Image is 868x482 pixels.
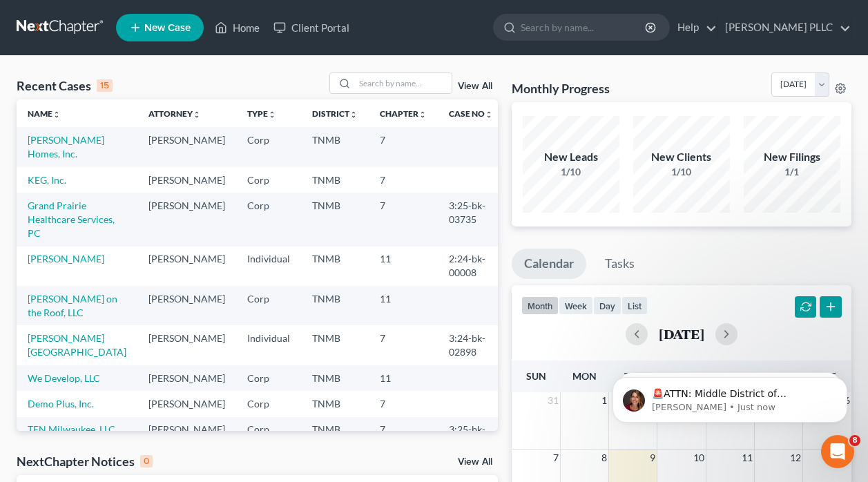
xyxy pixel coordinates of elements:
iframe: Intercom notifications message [592,348,868,445]
a: View All [458,81,492,91]
span: 7 [552,450,560,466]
a: Case Nounfold_more [449,108,493,119]
div: New Clients [633,149,730,165]
div: Recent Cases [17,77,113,94]
td: [PERSON_NAME] [137,247,236,286]
div: New Leads [523,149,619,165]
a: Grand Prairie Healthcare Services, PC [28,200,115,239]
td: Corp [236,391,301,416]
a: TEN Milwaukee, LLC [28,423,115,435]
td: 3:24-bk-02898 [438,325,504,365]
td: [PERSON_NAME] [137,286,236,325]
i: unfold_more [485,110,493,119]
a: [PERSON_NAME] on the Roof, LLC [28,293,117,318]
div: 1/1 [744,165,840,179]
td: TNMB [301,247,369,286]
td: TNMB [301,127,369,166]
a: Calendar [512,249,586,279]
h2: [DATE] [659,327,704,341]
td: 11 [369,247,438,286]
button: day [593,296,621,315]
span: 11 [740,450,754,466]
td: 7 [369,391,438,416]
td: Corp [236,365,301,391]
td: TNMB [301,391,369,416]
td: Corp [236,127,301,166]
td: Corp [236,193,301,246]
i: unfold_more [268,110,276,119]
td: 7 [369,127,438,166]
td: 7 [369,417,438,456]
td: Individual [236,325,301,365]
span: 9 [648,450,657,466]
a: [PERSON_NAME] [28,253,104,264]
td: 7 [369,325,438,365]
td: TNMB [301,325,369,365]
a: Home [208,15,267,40]
span: Mon [572,370,597,382]
a: Districtunfold_more [312,108,358,119]
a: Help [671,15,717,40]
a: Chapterunfold_more [380,108,427,119]
input: Search by name... [355,73,452,93]
div: NextChapter Notices [17,453,153,470]
a: [PERSON_NAME] Homes, Inc. [28,134,104,160]
a: [PERSON_NAME][GEOGRAPHIC_DATA] [28,332,126,358]
a: Tasks [592,249,647,279]
td: [PERSON_NAME] [137,127,236,166]
button: list [621,296,648,315]
td: TNMB [301,417,369,456]
td: [PERSON_NAME] [137,391,236,416]
td: Corp [236,167,301,193]
span: 31 [546,392,560,409]
td: [PERSON_NAME] [137,365,236,391]
i: unfold_more [52,110,61,119]
div: 15 [97,79,113,92]
div: New Filings [744,149,840,165]
button: week [559,296,593,315]
i: unfold_more [349,110,358,119]
td: Corp [236,417,301,456]
td: TNMB [301,193,369,246]
h3: Monthly Progress [512,80,610,97]
span: 10 [692,450,706,466]
i: unfold_more [418,110,427,119]
iframe: Intercom live chat [821,435,854,468]
td: [PERSON_NAME] [137,325,236,365]
a: View All [458,457,492,467]
td: TNMB [301,286,369,325]
span: 8 [849,435,860,446]
td: 7 [369,167,438,193]
td: Individual [236,247,301,286]
td: 11 [369,365,438,391]
td: 11 [369,286,438,325]
a: Demo Plus, Inc. [28,398,94,409]
a: Typeunfold_more [247,108,276,119]
a: Client Portal [267,15,356,40]
td: 2:24-bk-00008 [438,247,504,286]
a: [PERSON_NAME] PLLC [718,15,851,40]
td: TNMB [301,167,369,193]
div: 1/10 [633,165,730,179]
td: [PERSON_NAME] [137,417,236,456]
a: KEG, Inc. [28,174,66,186]
td: 3:25-bk-00141 [438,417,504,456]
td: [PERSON_NAME] [137,167,236,193]
button: month [521,296,559,315]
a: We Develop, LLC [28,372,100,384]
input: Search by name... [521,15,647,40]
span: New Case [144,23,191,33]
span: 12 [789,450,802,466]
i: unfold_more [193,110,201,119]
td: [PERSON_NAME] [137,193,236,246]
a: Nameunfold_more [28,108,61,119]
div: 0 [140,455,153,467]
div: 1/10 [523,165,619,179]
td: Corp [236,286,301,325]
a: Attorneyunfold_more [148,108,201,119]
td: 3:25-bk-03735 [438,193,504,246]
span: Sun [526,370,546,382]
